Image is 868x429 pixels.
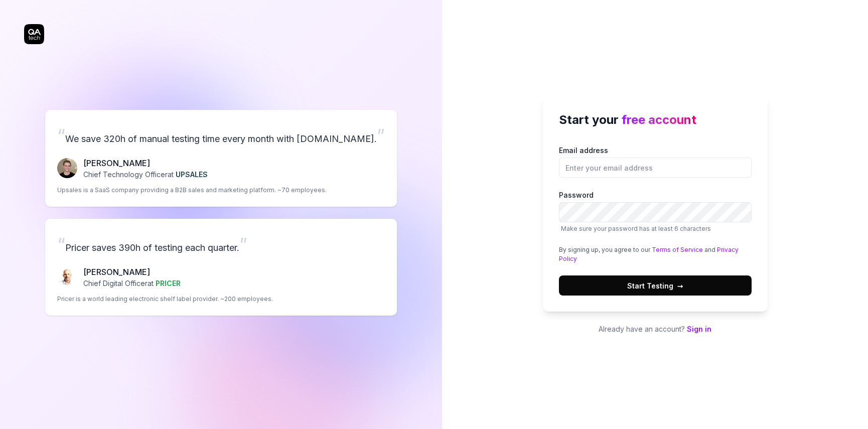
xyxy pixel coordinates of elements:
p: Chief Digital Officer at [83,278,181,289]
label: Password [559,190,752,233]
span: “ [57,233,65,255]
div: By signing up, you agree to our and [559,245,752,263]
label: Email address [559,145,752,178]
img: Fredrik Seidl [57,158,77,178]
span: UPSALES [176,170,208,179]
span: free account [622,112,696,127]
p: Already have an account? [543,324,768,334]
span: Make sure your password has at least 6 characters [561,225,711,232]
p: Upsales is a SaaS company providing a B2B sales and marketing platform. ~70 employees. [57,186,327,195]
p: Chief Technology Officer at [83,169,208,180]
input: PasswordMake sure your password has at least 6 characters [559,202,752,222]
span: → [677,280,683,291]
span: “ [57,124,65,147]
p: We save 320h of manual testing time every month with [DOMAIN_NAME]. [57,122,385,149]
a: “Pricer saves 390h of testing each quarter.”Chris Chalkitis[PERSON_NAME]Chief Digital Officerat P... [45,219,397,316]
p: Pricer saves 390h of testing each quarter. [57,231,385,258]
p: Pricer is a world leading electronic shelf label provider. ~200 employees. [57,295,273,304]
input: Email address [559,158,752,178]
h2: Start your [559,111,752,129]
span: ” [239,233,247,255]
p: [PERSON_NAME] [83,157,208,169]
img: Chris Chalkitis [57,267,77,287]
span: ” [377,124,385,147]
span: PRICER [156,279,181,288]
a: Sign in [687,325,711,333]
p: [PERSON_NAME] [83,266,181,278]
a: “We save 320h of manual testing time every month with [DOMAIN_NAME].”Fredrik Seidl[PERSON_NAME]Ch... [45,110,397,207]
a: Terms of Service [652,246,703,253]
button: Start Testing→ [559,275,752,296]
span: Start Testing [627,280,683,291]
